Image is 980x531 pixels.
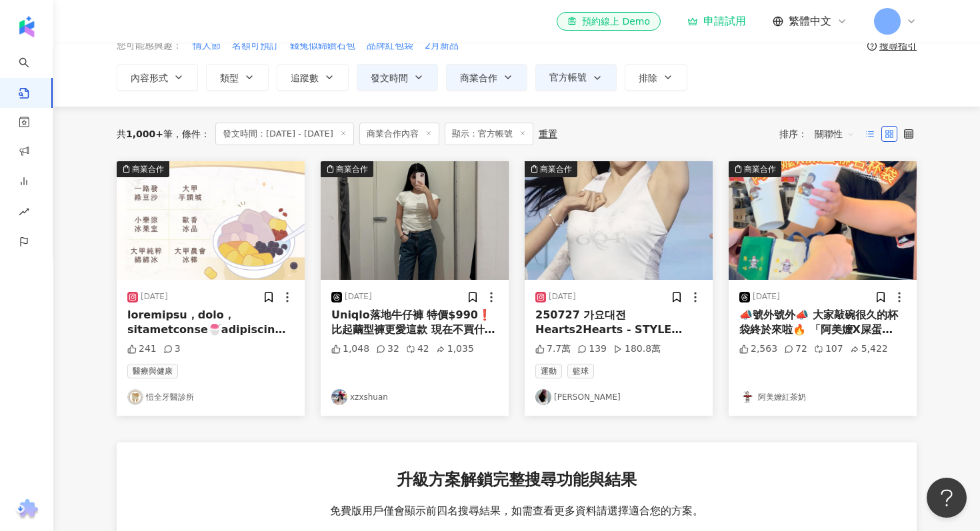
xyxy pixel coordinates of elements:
[577,342,607,356] div: 139
[345,291,372,302] div: [DATE]
[549,72,587,83] span: 官方帳號
[815,123,855,145] span: 關聯性
[321,161,509,280] div: post-image商業合作
[290,39,355,53] span: 錢兔似錦鑽石包
[331,389,498,405] a: KOL Avatarxzxshuan
[625,64,687,91] button: 排除
[436,342,474,356] div: 1,035
[376,342,399,356] div: 32
[117,64,198,91] button: 內容形式
[232,39,279,53] span: 名額可預訂
[744,163,776,176] div: 商業合作
[424,39,459,53] button: 2月新品
[231,39,279,53] button: 名額可預訂
[779,123,862,145] div: 排序：
[729,161,917,280] img: post-image
[535,389,702,405] a: KOL Avatar[PERSON_NAME]
[220,73,239,83] span: 類型
[397,469,637,492] span: 升級方案解鎖完整搜尋功能與結果
[867,41,877,51] span: question-circle
[173,129,210,139] span: 條件 ：
[131,73,168,83] span: 內容形式
[16,16,37,37] img: logo icon
[525,161,713,280] img: post-image
[729,161,917,280] div: post-image商業合作
[14,499,40,520] img: chrome extension
[330,504,703,518] span: 免費版用戶僅會顯示前四名搜尋結果，如需查看更多資料請選擇適合您的方案。
[19,199,29,229] span: rise
[117,161,305,280] div: post-image商業合作
[117,161,305,280] img: post-image
[753,291,780,302] div: [DATE]
[739,389,906,405] a: KOL Avatar阿美嬤紅茶奶
[567,364,594,378] span: 籃球
[192,39,221,53] button: 情人節
[446,64,527,91] button: 商業合作
[445,123,533,145] span: 顯示：官方帳號
[289,39,356,53] button: 錢兔似錦鑽石包
[366,39,414,53] button: 品牌紅包袋
[850,342,888,356] div: 5,422
[206,64,269,91] button: 類型
[535,389,551,405] img: KOL Avatar
[321,161,509,280] img: post-image
[639,73,657,83] span: 排除
[193,39,221,53] span: 情人節
[19,48,45,100] a: search
[357,64,438,91] button: 發文時間
[336,163,368,176] div: 商業合作
[525,161,713,280] div: post-image商業合作
[784,342,807,356] div: 72
[331,389,347,405] img: KOL Avatar
[425,39,459,53] span: 2月新品
[540,163,572,176] div: 商業合作
[535,364,562,378] span: 運動
[331,342,369,356] div: 1,048
[117,129,173,139] div: 共 筆
[739,308,906,338] div: 📣號外號外📣 大家敲碗很久的杯袋終於來啦🔥 「阿美嬤X屎蛋[PERSON_NAME]」聯名杯袋 簡易方便的獨家設計🥳🥳 一個人買一個！兩個人就是一對啦！！！ 趕快買去送心儀的對象💗💗💗 7/29...
[127,342,157,356] div: 241
[127,364,178,378] span: 醫療與健康
[789,14,831,29] span: 繁體中文
[132,163,164,176] div: 商業合作
[126,129,163,139] span: 1,000+
[567,15,650,28] div: 預約線上 Demo
[277,64,349,91] button: 追蹤數
[814,342,843,356] div: 107
[291,73,319,83] span: 追蹤數
[367,39,413,53] span: 品牌紅包袋
[460,73,497,83] span: 商業合作
[549,291,576,302] div: [DATE]
[535,342,571,356] div: 7.7萬
[163,342,181,356] div: 3
[557,12,661,31] a: 預約線上 Demo
[879,41,917,51] div: 搜尋指引
[331,308,498,338] div: Uniqlo落地牛仔褲 特價$990❗️ 比起繭型褲更愛這款 現在不買什麼時候買🤩
[127,389,143,405] img: KOL Avatar
[127,389,294,405] a: KOL Avatar愷全牙醫診所
[215,123,354,145] span: 發文時間：[DATE] - [DATE]
[406,342,429,356] div: 42
[539,129,557,139] div: 重置
[117,39,182,53] span: 您可能感興趣：
[141,291,168,302] div: [DATE]
[739,389,755,405] img: KOL Avatar
[535,64,617,91] button: 官方帳號
[127,308,294,338] div: loremipsu，dolo，sitametconse🍧 ​ adipiscin #el sedd，eiusmo、tempor，inci，utlabor！ ​ et…doloremagna👇 ​...
[739,342,777,356] div: 2,563
[927,478,967,518] iframe: Help Scout Beacon - Open
[535,308,702,338] div: 250727 가요대전 Hearts2Hearts - STYLE [PERSON_NAME] #Hearts2Hearts #[PERSON_NAME] #이안 #하츠투하츠
[371,73,408,83] span: 發文時間
[613,342,661,356] div: 180.8萬
[687,15,746,28] a: 申請試用
[359,123,439,145] span: 商業合作內容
